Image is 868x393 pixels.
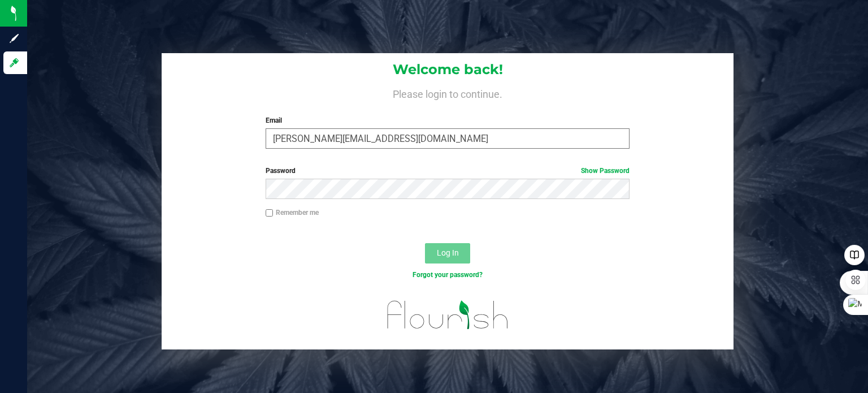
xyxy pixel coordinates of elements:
[266,209,274,217] input: Remember me
[413,271,483,279] a: Forgot your password?
[162,62,734,77] h1: Welcome back!
[581,167,630,175] a: Show Password
[266,167,296,175] span: Password
[266,208,319,218] label: Remember me
[376,292,519,338] img: flourish_logo.svg
[8,33,20,44] inline-svg: Sign up
[266,115,630,126] label: Email
[162,86,734,100] h4: Please login to continue.
[437,248,459,257] span: Log In
[425,243,470,264] button: Log In
[8,57,20,68] inline-svg: Log in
